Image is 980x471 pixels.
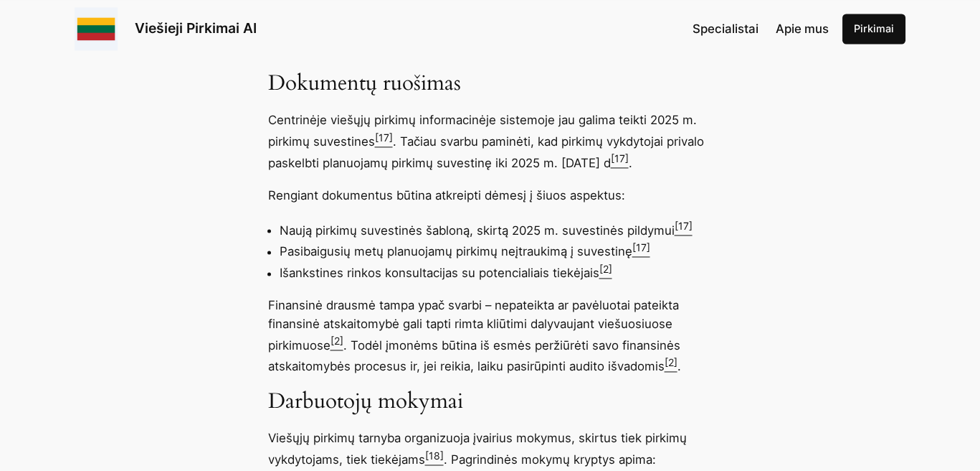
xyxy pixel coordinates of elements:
nav: Navigation [693,19,829,38]
h3: Darbuotojų mokymai [268,389,713,415]
p: Centrinėje viešųjų pirkimų informacinėje sistemoje jau galima teikti 2025 m. pirkimų suvestines .... [268,111,713,172]
a: [17] [375,134,393,149]
a: Viešieji Pirkimai AI [135,19,257,37]
sup: [2] [330,335,343,347]
li: Pasibaigusių metų planuojamų pirkimų neįtraukimą į suvestinę [280,239,713,261]
a: [2] [599,266,612,280]
p: Rengiant dokumentus būtina atkreipti dėmesį į šiuos aspektus: [268,186,713,205]
span: Specialistai [693,22,758,36]
p: Finansinė drausmė tampa ypač svarbi – nepateikta ar pavėluotai pateikta finansinė atskaitomybė ga... [268,296,713,376]
sup: [17] [632,241,650,253]
a: Apie mus [776,19,829,38]
sup: [17] [611,152,629,164]
a: [18] [425,452,444,467]
a: [17] [632,244,650,258]
sup: [2] [665,355,677,368]
li: Naują pirkimų suvestinės šabloną, skirtą 2025 m. suvestinės pildymui [280,218,713,240]
a: [17] [611,155,629,169]
a: [17] [675,223,693,237]
a: Specialistai [693,19,758,38]
sup: [17] [375,131,393,143]
li: Išankstines rinkos konsultacijas su potencialiais tiekėjais [280,261,713,282]
sup: [18] [425,449,444,461]
img: Viešieji pirkimai logo [75,7,118,50]
a: Pirkimai [842,14,905,44]
sup: [2] [599,262,612,274]
p: Viešųjų pirkimų tarnyba organizuoja įvairius mokymus, skirtus tiek pirkimų vykdytojams, tiek tiek... [268,429,713,469]
sup: [17] [675,220,693,232]
h3: Dokumentų ruošimas [268,71,713,97]
span: Apie mus [776,22,829,36]
a: [2] [330,337,343,352]
a: [2] [665,359,677,373]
